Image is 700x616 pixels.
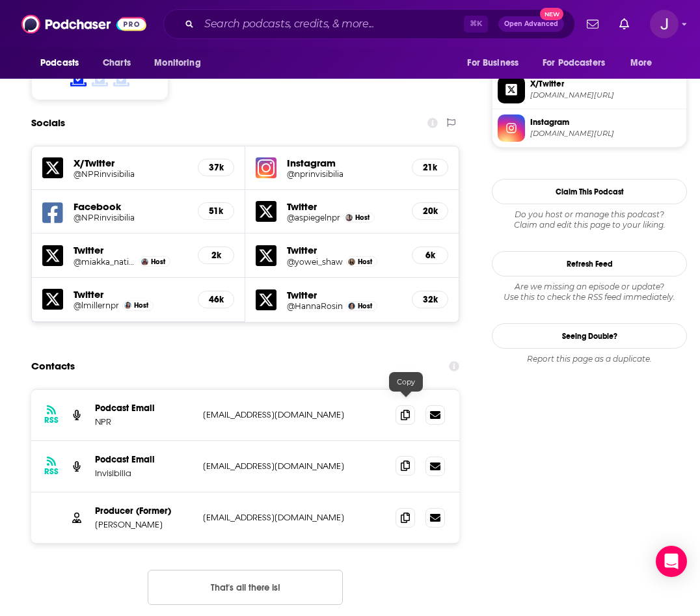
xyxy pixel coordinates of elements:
h5: 6k [423,250,437,261]
span: ⌘ K [464,16,488,33]
p: [EMAIL_ADDRESS][DOMAIN_NAME] [203,512,375,523]
span: Host [151,258,165,266]
button: Open AdvancedNew [498,16,564,32]
input: Search podcasts, credits, & more... [199,14,464,34]
p: NPR [95,416,193,427]
h5: Twitter [74,288,187,301]
span: Host [134,301,148,310]
span: Monitoring [154,54,200,72]
span: New [540,8,563,20]
a: @NPRinvisibilia [74,169,187,179]
a: @yowei_shaw [287,257,343,267]
button: open menu [31,51,96,75]
h5: Facebook [74,200,187,213]
span: twitter.com/NPRinvisibilia [530,90,681,100]
a: Show notifications dropdown [582,13,604,35]
h2: Socials [31,111,65,135]
img: Alix Spiegel [345,214,353,221]
span: Open Advanced [504,21,558,27]
a: Instagram[DOMAIN_NAME][URL] [498,114,681,142]
a: @nprinvisibilia [287,169,401,179]
span: Host [358,302,372,310]
a: @HannaRosin [287,301,343,311]
h5: 51k [209,206,223,217]
div: Report this page as a duplicate. [492,354,687,364]
span: Do you host or manage this podcast? [492,209,687,220]
a: Show notifications dropdown [614,13,634,35]
p: Producer (Former) [95,505,193,516]
h5: 20k [423,206,437,217]
div: Copy [389,372,423,392]
button: open menu [621,51,669,75]
button: open menu [458,51,535,75]
h5: Twitter [287,200,401,213]
span: For Podcasters [543,54,605,72]
h5: @lmillernpr [74,301,119,310]
span: Host [358,258,372,266]
h5: X/Twitter [74,157,187,169]
span: Instagram [530,116,681,128]
button: Refresh Feed [492,251,687,276]
h5: 2k [209,250,223,261]
p: Invisibilia [95,468,193,479]
span: More [630,54,653,72]
img: Yowei Shaw [348,258,355,265]
button: Show profile menu [650,10,679,38]
h3: RSS [44,415,59,425]
p: [EMAIL_ADDRESS][DOMAIN_NAME] [203,461,375,472]
img: Lulu Miller [124,302,131,309]
p: [EMAIL_ADDRESS][DOMAIN_NAME] [203,409,375,420]
h5: Twitter [287,244,401,256]
h5: Twitter [74,244,187,256]
p: [PERSON_NAME] [95,519,193,530]
span: Logged in as josephpapapr [650,10,679,38]
h5: 37k [209,162,223,173]
a: Seeing Double? [492,323,687,349]
a: @NPRinvisibilia [74,213,187,222]
h5: Instagram [287,157,401,169]
h5: Twitter [287,289,401,301]
img: iconImage [256,157,276,178]
button: open menu [534,51,624,75]
h2: Contacts [31,354,75,379]
p: Podcast Email [95,454,193,465]
img: Kia Miakka Natisse [141,258,148,265]
img: Podchaser - Follow, Share and Rate Podcasts [21,12,146,36]
h3: RSS [44,466,59,477]
span: X/Twitter [530,78,681,90]
div: Open Intercom Messenger [656,546,687,577]
span: Podcasts [40,54,79,72]
button: Claim This Podcast [492,179,687,204]
button: Nothing here. [148,570,343,605]
a: Charts [94,51,139,75]
span: Host [355,213,370,222]
p: Podcast Email [95,403,193,414]
div: Are we missing an episode or update? Use this to check the RSS feed immediately. [492,282,687,302]
button: open menu [145,51,217,75]
span: For Business [467,54,518,72]
h5: 46k [209,294,223,305]
h5: 21k [423,162,437,173]
a: @aspiegelnpr [287,213,340,222]
img: User Profile [650,10,679,38]
div: Claim and edit this page to your liking. [492,209,687,230]
img: Hanna Rosin [348,302,355,310]
h5: 32k [423,294,437,305]
span: Charts [103,54,131,72]
div: Search podcasts, credits, & more... [163,9,575,39]
a: @miakka_natisse [74,257,136,267]
span: instagram.com/nprinvisibilia [530,129,681,139]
